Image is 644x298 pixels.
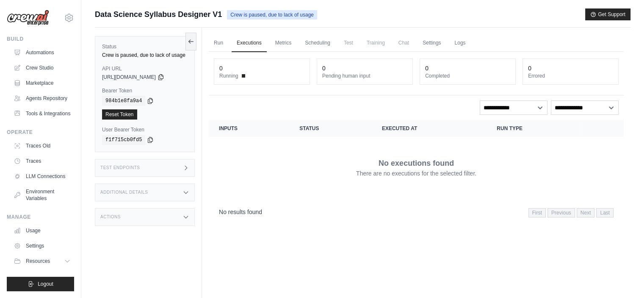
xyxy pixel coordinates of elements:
dt: Errored [528,72,613,79]
th: Status [289,120,372,137]
div: Crew is paused, due to lack of usage [102,52,188,58]
th: Run Type [486,120,582,137]
p: No results found [219,208,262,216]
a: Run [209,34,228,52]
span: Chat is not available until the deployment is complete [393,34,414,51]
a: Tools & Integrations [10,107,74,120]
dt: Pending human input [322,72,407,79]
div: Manage [7,214,74,220]
a: Agents Repository [10,92,74,105]
h3: Additional Details [100,190,148,195]
a: Marketplace [10,76,74,90]
a: Reset Token [102,109,137,120]
div: 0 [528,64,531,72]
a: Traces Old [10,139,74,153]
a: Scheduling [300,34,335,52]
button: Get Support [585,8,630,20]
label: API URL [102,65,188,72]
a: Executions [232,34,267,52]
div: Operate [7,129,74,136]
nav: Pagination [209,201,624,223]
span: Last [596,208,614,217]
a: Automations [10,46,74,59]
dt: Completed [425,72,510,79]
label: User Bearer Token [102,126,188,133]
a: Settings [417,34,446,52]
span: Running [219,72,238,79]
nav: Pagination [528,208,614,217]
code: 984b1e8fa9a4 [102,96,145,106]
th: Executed at [372,120,486,137]
a: Usage [10,224,74,237]
span: Training is not available until the deployment is complete [362,34,390,51]
span: Previous [547,208,575,217]
h3: Actions [100,214,121,220]
span: Test [339,34,358,51]
span: Logout [38,281,53,287]
span: Resources [26,258,50,265]
p: No executions found [379,157,454,169]
a: LLM Connections [10,170,74,183]
section: Crew executions table [209,120,624,223]
span: Data Science Syllabus Designer V1 [95,8,222,20]
h3: Test Endpoints [100,165,140,170]
a: Metrics [270,34,297,52]
span: [URL][DOMAIN_NAME] [102,74,156,81]
a: Logs [449,34,470,52]
a: Crew Studio [10,61,74,75]
label: Status [102,43,188,50]
div: Build [7,36,74,42]
img: Logo [7,10,49,26]
th: Inputs [209,120,289,137]
span: Next [577,208,595,217]
label: Bearer Token [102,87,188,94]
a: Settings [10,239,74,253]
div: 0 [219,64,223,72]
button: Logout [7,277,74,291]
div: 0 [322,64,326,72]
a: Traces [10,154,74,168]
p: There are no executions for the selected filter. [356,169,476,178]
div: 0 [425,64,428,72]
span: Crew is paused, due to lack of usage [227,10,317,19]
button: Resources [10,254,74,268]
code: f1f715cb0fd5 [102,135,145,145]
span: First [528,208,546,217]
a: Environment Variables [10,185,74,205]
